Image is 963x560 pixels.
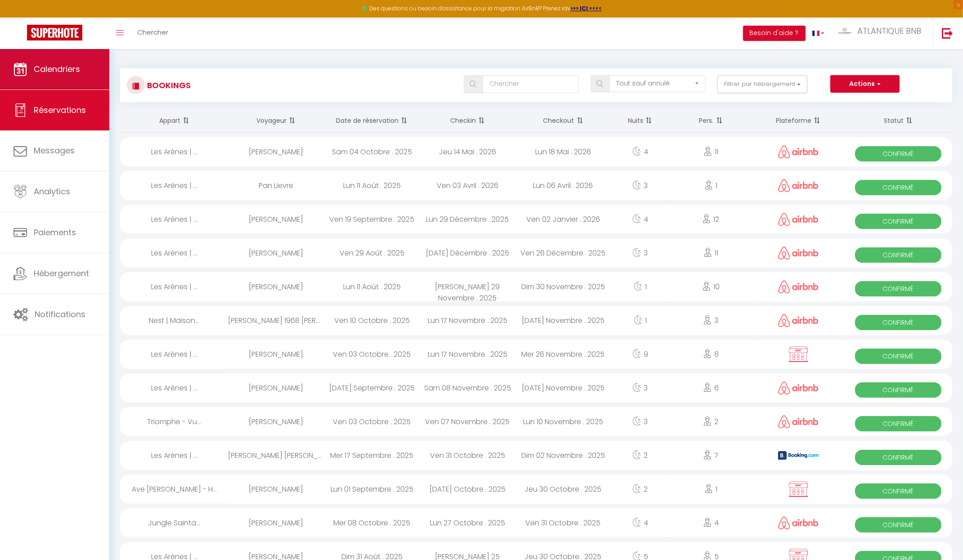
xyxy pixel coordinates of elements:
th: Sort by nights [611,109,670,133]
span: Calendriers [34,63,80,75]
button: Besoin d'aide ? [743,26,806,41]
a: >>> ICI <<<< [570,4,602,12]
a: ... ATLANTIQUE BNB [831,18,932,49]
th: Sort by guest [228,109,324,133]
th: Sort by rentals [120,109,228,133]
img: Super Booking [27,25,82,40]
th: Sort by status [844,109,953,133]
input: Chercher [483,75,579,93]
button: Filtrer par hébergement [717,75,807,93]
th: Sort by checkin [420,109,515,133]
span: Hébergement [34,268,89,279]
th: Sort by people [669,109,752,133]
span: Chercher [137,27,168,37]
th: Sort by channel [752,109,844,133]
th: Sort by booking date [324,109,420,133]
a: Chercher [130,18,175,49]
img: ... [838,28,851,35]
span: Notifications [35,309,85,320]
span: Messages [34,145,75,156]
span: Réservations [34,104,86,116]
h3: Bookings [145,75,191,95]
img: logout [942,27,953,39]
button: Actions [830,75,900,93]
span: Paiements [34,227,76,238]
th: Sort by checkout [515,109,611,133]
span: ATLANTIQUE BNB [857,25,921,36]
span: Analytics [34,186,70,197]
